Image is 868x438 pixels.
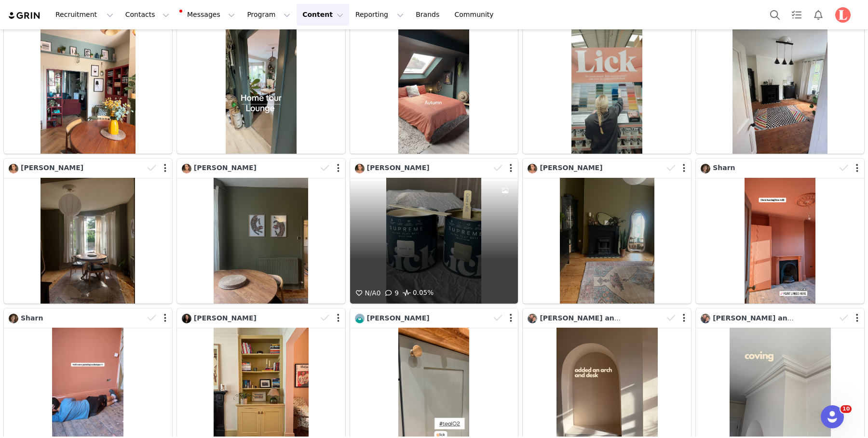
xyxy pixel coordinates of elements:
[410,4,448,26] a: Brands
[764,4,786,26] button: Search
[120,4,175,26] button: Contacts
[353,289,381,297] span: 0
[9,164,18,173] img: 73881424-c537-4599-839c-5187a96c71d9.jpg
[353,289,377,297] span: N/A
[8,11,41,20] img: grin logo
[355,164,365,173] img: 73881424-c537-4599-839c-5187a96c71d9.jpg
[540,164,602,172] span: [PERSON_NAME]
[808,4,829,26] button: Notifications
[528,164,537,173] img: 73881424-c537-4599-839c-5187a96c71d9.jpg
[9,314,18,323] img: fb81720f-1abc-414f-8074-b20ec29e4837.jpg
[449,4,504,26] a: Community
[401,287,434,299] span: 0.05%
[713,164,735,172] span: Sharn
[701,314,710,323] img: 5136456c-7c7f-4b51-b925-f9671c2a17c7.jpg
[383,289,399,297] span: 9
[350,4,409,26] button: Reporting
[367,164,430,172] span: [PERSON_NAME]
[50,4,119,26] button: Recruitment
[786,4,807,26] a: Tasks
[355,314,365,323] img: e9f2c66c-6500-46bd-9d44-97dd55a71626.jpg
[176,4,241,26] button: Messages
[528,314,537,323] img: 5136456c-7c7f-4b51-b925-f9671c2a17c7.jpg
[21,164,83,172] span: [PERSON_NAME]
[194,314,257,322] span: [PERSON_NAME]
[21,314,43,322] span: Sharn
[182,314,191,323] img: 490de481-398c-4917-9584-161fa078252b.jpg
[835,7,851,23] img: d9c6fb0a-f2eb-4dfe-bf3d-9d7fff3e8a21.png
[182,164,191,173] img: 73881424-c537-4599-839c-5187a96c71d9.jpg
[701,164,710,173] img: fb81720f-1abc-414f-8074-b20ec29e4837.jpg
[713,314,857,322] span: [PERSON_NAME] and [PERSON_NAME]
[540,314,684,322] span: [PERSON_NAME] and [PERSON_NAME]
[821,405,844,428] iframe: Intercom live chat
[241,4,296,26] button: Program
[194,164,257,172] span: [PERSON_NAME]
[841,405,852,413] span: 10
[367,314,430,322] span: [PERSON_NAME]
[829,7,860,23] button: Profile
[297,4,349,26] button: Content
